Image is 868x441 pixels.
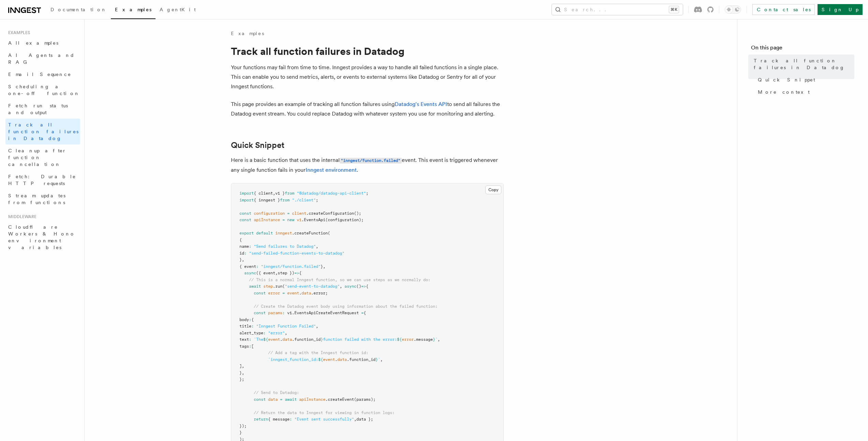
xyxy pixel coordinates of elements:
span: { [251,317,254,322]
span: { event [239,264,256,269]
span: ( [282,284,285,289]
span: , [275,271,278,275]
a: All examples [5,37,80,49]
span: AgentKit [160,7,196,12]
span: = [287,211,290,216]
span: "inngest/function.failed" [261,264,321,269]
span: } [321,264,323,269]
span: import [239,198,254,202]
span: . [299,291,301,295]
span: const [239,211,251,216]
a: Inngest environment [306,167,357,173]
a: Examples [231,30,264,37]
span: } [433,337,435,342]
span: , [242,370,244,375]
span: { client [254,191,273,196]
span: : [251,324,254,329]
span: body [239,317,249,322]
span: Track all function failures in Datadog [8,122,78,141]
span: .createFunction [292,231,328,235]
span: } [239,257,242,262]
span: `The [254,337,263,342]
span: title [239,324,251,329]
span: } [239,370,242,375]
span: `inngest_function_id: [268,357,318,362]
span: } [376,357,378,362]
span: }); [239,424,247,428]
span: default [256,231,273,235]
span: : [244,251,247,256]
span: "error" [268,331,285,335]
span: , [316,244,318,249]
span: , [242,364,244,368]
span: , [380,357,383,362]
span: function failed with the error: [323,337,397,342]
span: All examples [8,40,58,46]
span: , [242,257,244,262]
span: ( [328,231,330,235]
span: : [263,331,266,335]
span: , [316,324,318,329]
a: Cloudflare Workers & Hono environment variables [5,221,80,254]
a: "inngest/function.failed" [340,157,402,163]
span: params [268,310,282,315]
span: v1 } [275,191,285,196]
a: Quick Snippet [231,140,284,150]
span: Fetch: Durable HTTP requests [8,174,76,186]
span: ] [239,364,242,368]
span: "Inngest Function Failed" [256,324,316,329]
span: client [292,211,306,216]
span: = [282,217,285,222]
span: export [239,231,254,235]
span: Track all function failures in Datadog [754,57,854,71]
button: Copy [485,185,501,194]
span: Middleware [5,214,36,219]
span: : [249,244,251,249]
span: (configuration); [325,217,364,222]
span: "Send failures to Datadog" [254,244,316,249]
kbd: ⌘K [669,6,679,13]
span: step [263,284,273,289]
span: .run [273,284,282,289]
span: { message [268,417,290,422]
span: { [299,271,301,275]
span: { inngest } [254,198,280,202]
span: tags [239,344,249,349]
a: Cleanup after function cancellation [5,145,80,170]
span: // This is a normal Inngest function, so we can use steps as we normally do: [249,277,430,282]
span: from [285,191,294,196]
span: , [438,337,440,342]
span: // Add a tag with the Inngest function id: [268,350,368,355]
span: inngest [275,231,292,235]
span: ${ [263,337,268,342]
a: Examples [111,2,156,19]
span: Cleanup after function cancellation [8,148,67,167]
span: from [280,198,290,202]
span: import [239,191,254,196]
span: event [287,291,299,295]
span: { [239,238,242,242]
span: => [294,271,299,275]
span: .createEvent [325,397,354,402]
a: Documentation [46,2,111,18]
span: "send-failed-function-events-to-datadog" [249,251,344,256]
span: .EventsApi [301,217,325,222]
span: data [337,357,347,362]
span: , [354,417,356,422]
span: : [249,337,251,342]
span: Examples [5,30,30,35]
span: , [340,284,342,289]
a: Track all function failures in Datadog [5,119,80,145]
span: const [254,397,266,402]
span: // Create the Datadog event body using information about the failed function: [254,304,438,309]
span: ${ [397,337,402,342]
span: , [323,264,325,269]
h4: On this page [751,44,854,55]
span: data [268,397,278,402]
span: More context [758,89,810,95]
span: EventsApiCreateEventRequest [294,310,359,315]
span: (params); [354,397,376,402]
a: Scheduling a one-off function [5,80,80,100]
span: .message [414,337,433,342]
a: Quick Snippet [755,74,854,86]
